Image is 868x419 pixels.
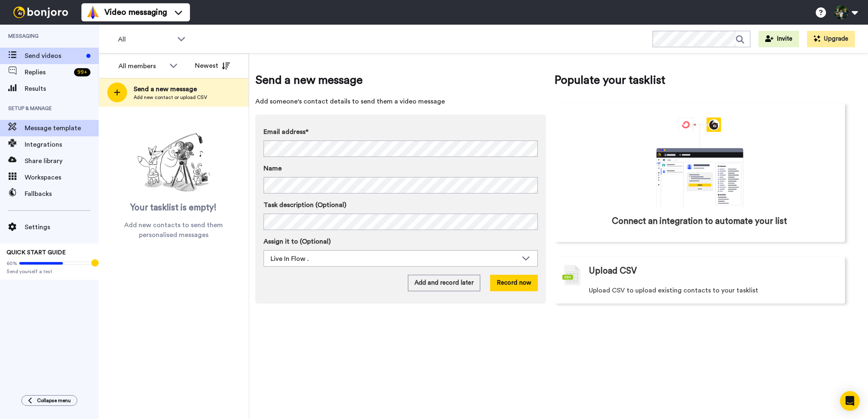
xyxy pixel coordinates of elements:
button: Invite [759,31,799,47]
span: Send videos [25,51,83,61]
div: All members [118,61,165,71]
span: Your tasklist is empty! [131,202,217,214]
img: vm-color.svg [86,6,100,19]
span: QUICK START GUIDE [7,250,66,256]
img: csv-grey.png [562,265,581,285]
span: Send a new message [255,72,546,88]
span: Video messaging [104,7,167,18]
label: Task description (Optional) [264,200,538,210]
span: Settings [25,222,99,232]
div: Tooltip anchor [91,259,99,267]
span: Add new contact or upload CSV [134,94,207,101]
div: Open Intercom Messenger [840,391,860,411]
button: Collapse menu [21,395,77,406]
div: animation [638,117,762,207]
div: 99 + [74,68,90,76]
span: Name [264,163,282,173]
span: Send a new message [134,84,207,94]
span: All [118,35,173,44]
span: Share library [25,156,99,166]
span: Message template [25,123,99,133]
span: Integrations [25,140,99,150]
div: Live In Flow . [271,254,518,264]
button: Record now [490,275,538,291]
span: Add someone's contact details to send them a video message [255,97,546,106]
span: Upload CSV to upload existing contacts to your tasklist [589,285,758,295]
span: Replies [25,67,71,77]
img: bj-logo-header-white.svg [10,7,72,18]
span: Add new contacts to send them personalised messages [111,220,236,240]
span: Results [25,84,99,94]
button: Upgrade [807,31,855,47]
span: Upload CSV [589,265,637,277]
label: Assign it to (Optional) [264,237,538,246]
span: Workspaces [25,173,99,182]
img: ready-set-action.png [133,130,215,196]
span: Send yourself a test [7,268,92,275]
span: Collapse menu [37,397,71,404]
span: 60% [7,260,17,267]
span: Fallbacks [25,189,99,199]
span: Connect an integration to automate your list [612,215,787,228]
label: Email address* [264,127,538,137]
button: Add and record later [408,275,480,291]
button: Newest [189,58,236,74]
span: Populate your tasklist [554,72,845,88]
